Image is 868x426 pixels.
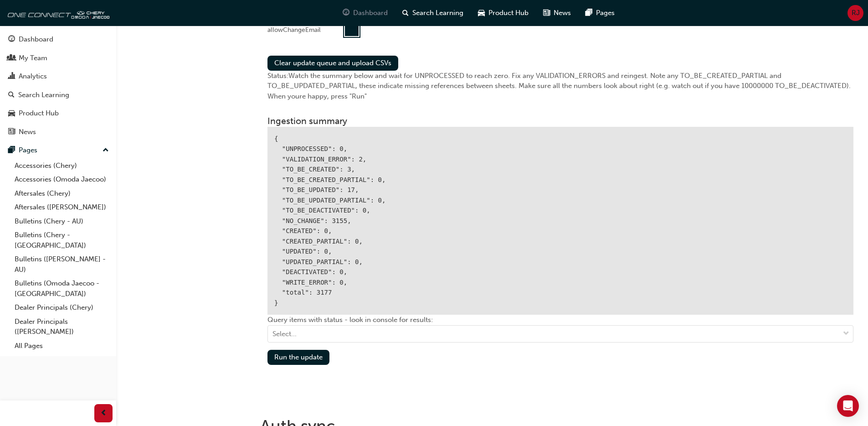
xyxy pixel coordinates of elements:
[103,145,109,156] span: up-icon
[478,7,485,19] span: car-icon
[11,228,113,252] a: Bulletins (Chery - [GEOGRAPHIC_DATA])
[4,87,113,104] a: Search Learning
[11,315,113,339] a: Dealer Principals ([PERSON_NAME])
[19,71,47,82] div: Analytics
[353,8,388,18] span: Dashboard
[4,50,113,67] a: My Team
[11,200,113,214] a: Aftersales ([PERSON_NAME])
[5,4,109,22] img: oneconnect
[267,350,329,365] button: Run the update
[267,26,321,35] div: allowChangeEmail
[267,127,853,315] div: { "UNPROCESSED": 0, "VALIDATION_ERROR": 2, "TO_BE_CREATED": 3, "TO_BE_CREATED_PARTIAL": 0, "TO_BE...
[19,145,37,156] div: Pages
[4,142,113,159] button: Pages
[343,7,349,19] span: guage-icon
[267,71,853,102] div: Status: Watch the summary below and wait for UNPROCESSED to reach zero. Fix any VALIDATION_ERRORS...
[8,91,15,99] span: search-icon
[837,395,859,417] div: Open Intercom Messenger
[267,116,853,126] h3: Ingestion summary
[4,68,113,85] a: Analytics
[19,108,59,119] div: Product Hub
[412,8,463,18] span: Search Learning
[395,4,471,22] a: search-iconSearch Learning
[18,90,69,100] div: Search Learning
[8,73,15,81] span: chart-icon
[267,56,398,71] button: Clear update queue and upload CSVs
[4,124,113,140] a: News
[586,7,592,19] span: pages-icon
[8,128,15,136] span: news-icon
[11,159,113,173] a: Accessories (Chery)
[19,34,53,45] div: Dashboard
[578,4,622,22] a: pages-iconPages
[11,276,113,301] a: Bulletins (Omoda Jaecoo - [GEOGRAPHIC_DATA])
[843,328,849,340] span: down-icon
[272,329,297,339] div: Select...
[11,214,113,229] a: Bulletins (Chery - AU)
[596,8,615,18] span: Pages
[19,127,36,137] div: News
[852,8,860,18] span: RJ
[8,54,15,62] span: people-icon
[11,187,113,201] a: Aftersales (Chery)
[11,339,113,353] a: All Pages
[11,252,113,276] a: Bulletins ([PERSON_NAME] - AU)
[335,4,395,22] a: guage-iconDashboard
[402,7,409,19] span: search-icon
[488,8,529,18] span: Product Hub
[8,36,15,44] span: guage-icon
[267,315,853,350] div: Query items with status - look in console for results:
[8,109,15,118] span: car-icon
[536,4,578,22] a: news-iconNews
[543,7,550,19] span: news-icon
[471,4,536,22] a: car-iconProduct Hub
[19,53,47,63] div: My Team
[11,172,113,187] a: Accessories (Omoda Jaecoo)
[4,31,113,48] a: Dashboard
[8,146,15,155] span: pages-icon
[100,408,107,419] span: prev-icon
[847,5,863,21] button: RJ
[11,301,113,315] a: Dealer Principals (Chery)
[4,29,113,142] button: DashboardMy TeamAnalyticsSearch LearningProduct HubNews
[4,105,113,122] a: Product Hub
[554,8,571,18] span: News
